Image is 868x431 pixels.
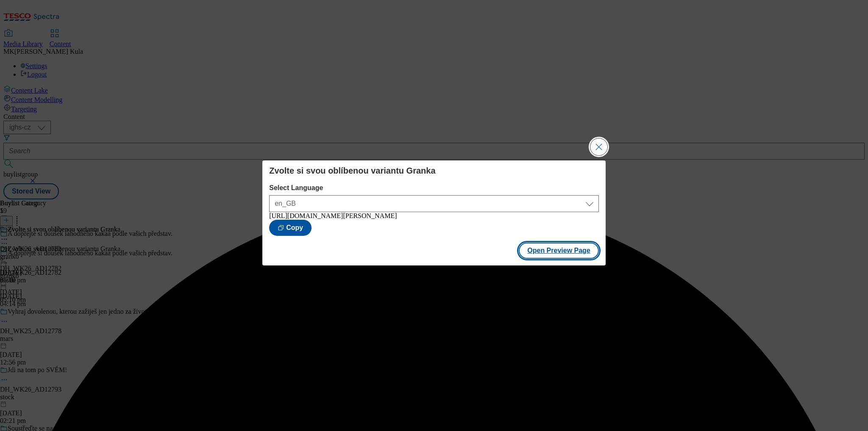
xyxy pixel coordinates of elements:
button: Copy [269,220,312,236]
h4: Zvolte si svou oblíbenou variantu Granka [269,166,599,176]
div: [URL][DOMAIN_NAME][PERSON_NAME] [269,212,599,220]
button: Close Modal [590,138,607,155]
label: Select Language [269,184,599,192]
button: Open Preview Page [519,243,599,259]
div: Modal [262,160,606,265]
